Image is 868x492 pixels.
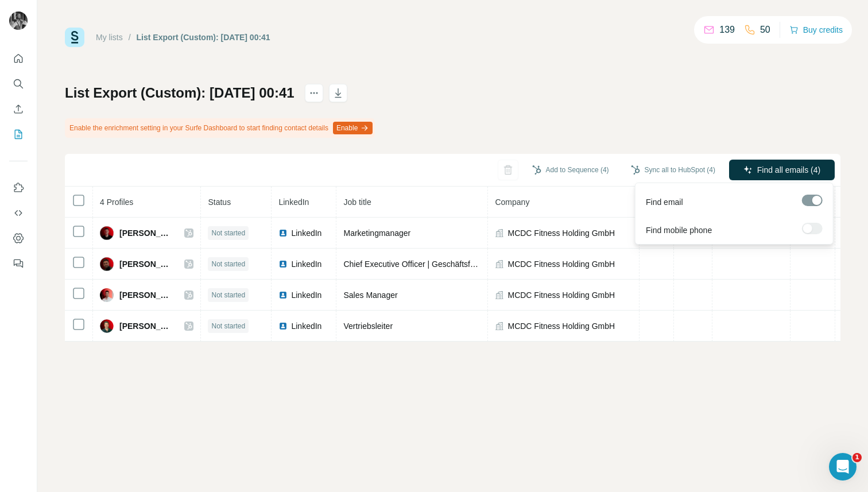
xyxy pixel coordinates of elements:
span: MCDC Fitness Holding GmbH [507,227,615,239]
button: Use Surfe on LinkedIn [9,177,28,198]
button: Dashboard [9,228,28,249]
span: LinkedIn [291,289,321,301]
span: MCDC Fitness Holding GmbH [507,258,615,270]
img: LinkedIn logo [278,259,288,269]
img: Avatar [9,11,28,30]
span: Not started [211,290,245,300]
img: LinkedIn logo [278,290,288,300]
img: Avatar [100,226,114,240]
span: Sales Manager [343,290,397,300]
span: [PERSON_NAME] [119,320,173,332]
button: Enrich CSV [9,99,28,119]
span: Company [495,197,529,207]
p: 139 [719,23,735,37]
button: Find all emails (4) [729,160,835,180]
h1: List Export (Custom): [DATE] 00:41 [65,84,294,102]
button: Sync all to HubSpot (4) [623,161,723,179]
button: Enable [333,122,373,134]
p: 50 [760,23,770,37]
span: [PERSON_NAME] [119,258,173,270]
span: LinkedIn [291,258,321,270]
button: My lists [9,124,28,145]
button: Quick start [9,48,28,69]
span: Vertriebsleiter [343,321,393,331]
span: Status [208,197,231,207]
span: Not started [211,228,245,238]
img: LinkedIn logo [278,321,288,331]
span: Job title [343,197,371,207]
img: LinkedIn logo [278,228,288,238]
span: Find mobile phone [646,224,712,236]
span: Chief Executive Officer | Geschäftsführer & Gesellschafter [343,259,550,269]
button: actions [305,84,323,102]
iframe: Intercom live chat [829,453,857,481]
div: List Export (Custom): [DATE] 00:41 [137,32,270,43]
button: Buy credits [789,22,843,38]
span: [PERSON_NAME] [119,227,173,239]
span: LinkedIn [278,197,309,207]
li: / [129,32,131,43]
span: 1 [852,453,862,462]
span: LinkedIn [291,227,321,239]
img: Avatar [100,288,114,302]
button: Add to Sequence (4) [524,161,617,179]
span: MCDC Fitness Holding GmbH [507,289,615,301]
span: 4 Profiles [100,197,133,207]
button: Search [9,73,28,94]
button: Use Surfe API [9,203,28,223]
span: Marketingmanager [343,228,410,238]
img: Avatar [100,257,114,271]
img: Avatar [100,319,114,333]
span: [PERSON_NAME] [119,289,173,301]
span: Not started [211,321,245,331]
span: Find all emails (4) [757,164,820,176]
button: Feedback [9,253,28,274]
span: Find email [646,196,683,208]
div: Enable the enrichment setting in your Surfe Dashboard to start finding contact details [65,118,375,138]
a: My lists [96,33,123,42]
span: MCDC Fitness Holding GmbH [507,320,615,332]
img: Surfe Logo [65,28,84,47]
span: Not started [211,259,245,269]
span: LinkedIn [291,320,321,332]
